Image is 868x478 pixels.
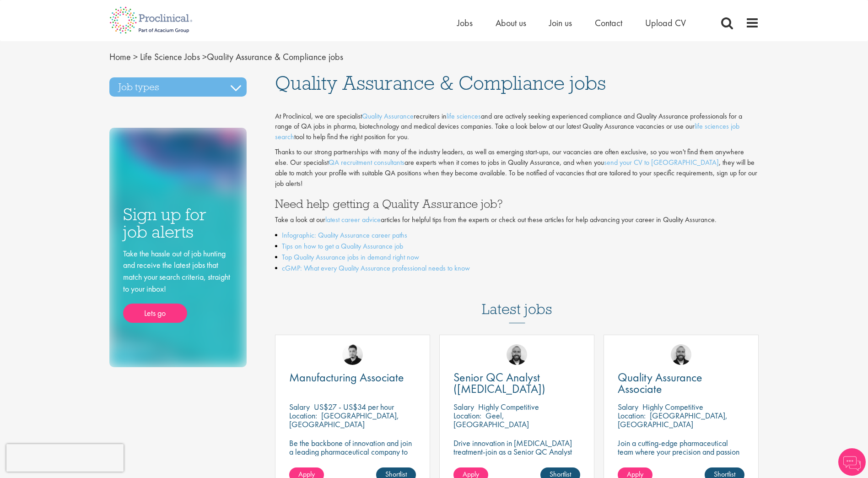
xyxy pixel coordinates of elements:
img: Anderson Maldonado [342,344,363,365]
span: Quality Assurance & Compliance jobs [109,51,343,63]
span: Location: [289,410,317,421]
p: Take a look at our articles for helpful tips from the experts or check out these articles for hel... [275,215,759,225]
a: send your CV to [GEOGRAPHIC_DATA] [604,158,719,167]
span: > [202,51,207,63]
a: latest career advice [325,215,381,224]
a: Top Quality Assurance jobs in demand right now [282,252,419,262]
iframe: reCAPTCHA [6,444,124,472]
h3: Need help getting a Quality Assurance job? [275,198,759,210]
p: [GEOGRAPHIC_DATA], [GEOGRAPHIC_DATA] [289,410,399,429]
img: Chatbot [838,448,866,476]
img: Jordan Kiely [671,344,691,365]
p: Join a cutting-edge pharmaceutical team where your precision and passion for quality will help sh... [618,439,744,473]
h3: Job types [109,77,247,97]
p: Highly Competitive [478,402,539,412]
a: life sciences [447,111,481,121]
p: Drive innovation in [MEDICAL_DATA] treatment-join as a Senior QC Analyst and ensure excellence in... [453,439,580,473]
p: US$27 - US$34 per hour [314,402,394,412]
span: Salary [453,402,474,412]
p: Thanks to our strong partnerships with many of the industry leaders, as well as emerging start-up... [275,147,759,189]
p: [GEOGRAPHIC_DATA], [GEOGRAPHIC_DATA] [618,410,728,429]
a: Contact [595,17,622,29]
p: Highly Competitive [642,402,703,412]
p: Be the backbone of innovation and join a leading pharmaceutical company to help keep life-changin... [289,439,416,473]
a: breadcrumb link to Life Science Jobs [140,51,200,63]
div: Take the hassle out of job hunting and receive the latest jobs that match your search criteria, s... [123,248,233,323]
img: Jordan Kiely [507,344,527,365]
a: Tips on how to get a Quality Assurance job [282,241,403,251]
span: Location: [453,410,481,421]
span: > [133,51,138,63]
span: Salary [618,402,638,412]
a: Upload CV [645,17,686,29]
a: Jobs [457,17,473,29]
p: Geel, [GEOGRAPHIC_DATA] [453,410,529,429]
a: Manufacturing Associate [289,372,416,383]
span: At Proclinical, we are specialist recruiters in and are actively seeking experienced compliance a... [275,111,742,142]
a: Infographic: Quality Assurance career paths [282,230,407,240]
a: cGMP: What every Quality Assurance professional needs to know [282,263,470,273]
span: Quality Assurance Associate [618,369,702,397]
a: breadcrumb link to Home [109,51,131,63]
a: Join us [549,17,572,29]
span: Salary [289,402,310,412]
span: Location: [618,410,646,421]
span: Quality Assurance & Compliance jobs [275,71,606,95]
a: Senior QC Analyst ([MEDICAL_DATA]) [453,372,580,395]
h3: Latest jobs [482,278,552,323]
a: Quality Assurance Associate [618,372,744,395]
span: Senior QC Analyst ([MEDICAL_DATA]) [453,369,545,397]
a: Lets go [123,304,187,323]
span: Manufacturing Associate [289,369,404,385]
a: life sciences job search [275,121,739,141]
a: QA recruitment consultants [329,158,404,167]
a: About us [496,17,526,29]
h3: Sign up for job alerts [123,206,233,241]
a: Quality Assurance [362,111,414,121]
